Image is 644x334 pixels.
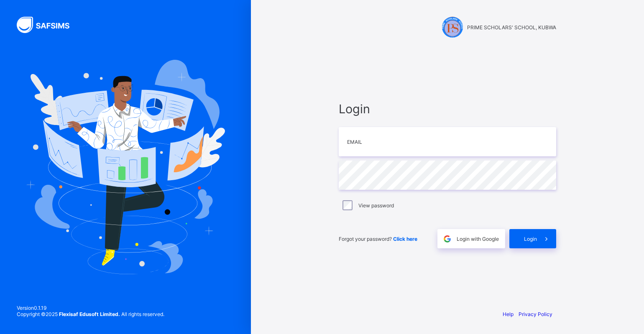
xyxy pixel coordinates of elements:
img: Hero Image [26,60,225,274]
span: Login [339,102,556,116]
a: Help [503,311,514,317]
strong: Flexisaf Edusoft Limited. [59,311,120,317]
label: View password [358,202,394,209]
span: Copyright © 2025 All rights reserved. [17,311,164,317]
a: Privacy Policy [519,311,552,317]
span: Forgot your password? [339,236,417,242]
img: google.396cfc9801f0270233282035f929180a.svg [442,234,452,244]
span: PRIME SCHOLARS' SCHOOL, KUBWA [467,24,556,31]
span: Login [524,236,537,242]
span: Version 0.1.19 [17,305,164,311]
img: SAFSIMS Logo [17,17,79,33]
a: Click here [393,236,417,242]
span: Login with Google [457,236,499,242]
